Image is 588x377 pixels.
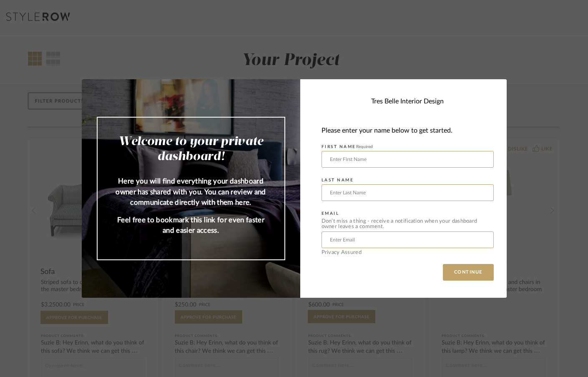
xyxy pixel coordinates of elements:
[322,151,494,168] input: Enter First Name
[443,264,494,281] button: CONTINUE
[371,96,444,106] div: Tres Belle Interior Design
[322,250,494,255] div: Privacy Assured
[356,145,373,149] span: Required
[322,231,494,248] input: Enter Email
[322,125,494,136] div: Please enter your name below to get started.
[322,219,494,229] div: Don’t miss a thing - receive a notification when your dashboard owner leaves a comment.
[322,211,339,216] label: EMAIL
[322,178,354,183] label: LAST NAME
[114,215,268,236] p: Feel free to bookmark this link for even faster and easier access.
[114,134,268,164] h2: Welcome to your private dashboard!
[322,184,494,201] input: Enter Last Name
[322,144,373,149] label: FIRST NAME
[114,176,268,208] p: Here you will find everything your dashboard owner has shared with you. You can review and commun...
